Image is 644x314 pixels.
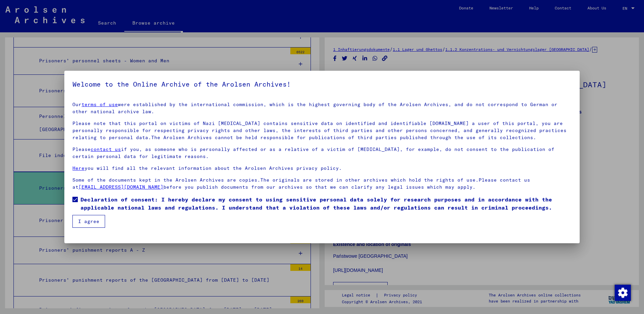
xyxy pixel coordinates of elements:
span: Declaration of consent: I hereby declare my consent to using sensitive personal data solely for r... [80,195,572,212]
p: Please if you, as someone who is personally affected or as a relative of a victim of [MEDICAL_DAT... [72,146,572,160]
a: contact us [91,146,121,152]
p: Please note that this portal on victims of Nazi [MEDICAL_DATA] contains sensitive data on identif... [72,120,572,141]
a: [EMAIL_ADDRESS][DOMAIN_NAME] [78,184,163,190]
button: I agree [72,215,105,228]
img: Change consent [615,285,631,301]
a: terms of use [82,101,118,107]
p: Our were established by the international commission, which is the highest governing body of the ... [72,101,572,115]
div: Change consent [614,284,631,301]
p: Some of the documents kept in the Arolsen Archives are copies.The originals are stored in other a... [72,177,572,191]
a: Here [72,165,85,171]
h5: Welcome to the Online Archive of the Arolsen Archives! [72,79,572,90]
p: you will find all the relevant information about the Arolsen Archives privacy policy. [72,165,572,172]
